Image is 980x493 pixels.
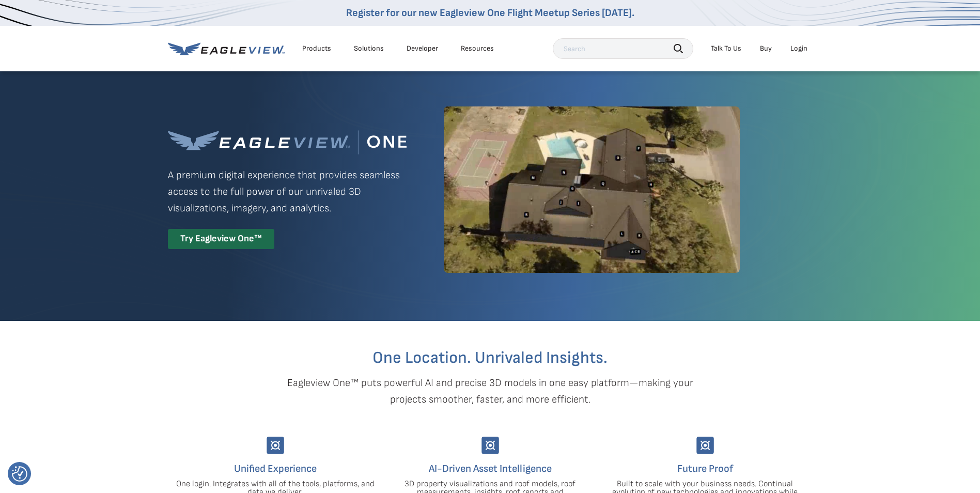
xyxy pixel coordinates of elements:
img: Revisit consent button [12,466,27,482]
a: Buy [760,44,772,53]
h4: Future Proof [605,460,805,477]
h2: One Location. Unrivaled Insights. [176,350,805,366]
div: Products [302,44,331,53]
div: Login [790,44,807,53]
img: Group-9744.svg [696,437,714,454]
input: Search [553,38,693,59]
p: A premium digital experience that provides seamless access to the full power of our unrivaled 3D ... [168,167,407,217]
h4: Unified Experience [176,460,375,477]
div: Try Eagleview One™ [168,229,274,249]
div: Solutions [354,44,384,53]
div: Resources [461,44,494,53]
a: Register for our new Eagleview One Flight Meetup Series [DATE]. [346,7,634,19]
img: Group-9744.svg [267,437,284,454]
p: Eagleview One™ puts powerful AI and precise 3D models in one easy platform—making your projects s... [269,375,711,408]
h4: AI-Driven Asset Intelligence [391,460,590,477]
img: Eagleview One™ [168,130,407,155]
img: Group-9744.svg [481,437,499,454]
a: Developer [407,44,438,53]
button: Consent Preferences [12,466,27,482]
div: Talk To Us [711,44,741,53]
